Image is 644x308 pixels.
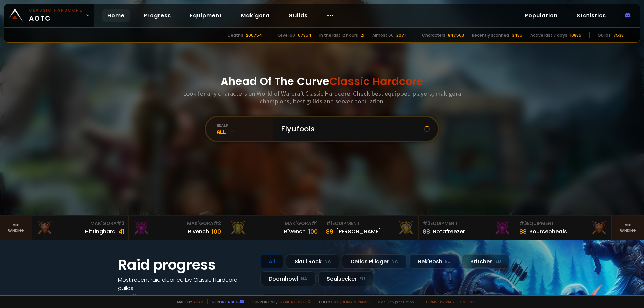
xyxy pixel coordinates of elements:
[409,254,459,269] div: Nek'Rosh
[457,299,475,304] a: Consent
[519,227,527,236] div: 88
[228,32,243,38] div: Deaths
[118,254,252,275] h1: Raid progress
[229,220,318,227] div: Mak'Gora
[298,32,311,38] div: 67354
[519,220,527,227] span: # 3
[221,73,423,89] h1: Ahead Of The Curve
[138,9,176,22] a: Progress
[278,32,295,38] div: Level 60
[359,275,365,282] small: EU
[571,9,611,22] a: Statistics
[118,293,162,300] a: See all progress
[423,220,511,227] div: Equipment
[129,216,225,240] a: Mak'Gora#2Rivench100
[326,227,333,236] div: 89
[445,258,451,265] small: EU
[336,227,381,236] div: [PERSON_NAME]
[212,227,221,236] div: 100
[315,299,370,304] span: Checkout
[29,7,83,13] small: Classic Hardcore
[530,32,567,38] div: Active last 7 days
[440,299,454,304] a: Privacy
[425,299,437,304] a: Terms
[519,9,563,22] a: Population
[423,227,430,236] div: 88
[217,123,273,128] div: realm
[184,9,227,22] a: Equipment
[340,299,370,304] a: [DOMAIN_NAME]
[448,32,464,38] div: 847503
[374,299,414,304] span: v. d752d5 - production
[570,32,581,38] div: 10886
[433,227,465,236] div: Notafreezer
[286,254,339,269] div: Skull Rock
[225,216,322,240] a: Mak'Gora#1Rîvench100
[396,32,406,38] div: 2071
[311,220,318,227] span: # 1
[515,216,612,240] a: #3Equipment88Sourceoheals
[324,258,331,265] small: NA
[284,227,306,236] div: Rîvench
[32,216,129,240] a: Mak'Gora#3Hittinghard41
[598,32,611,38] div: Guilds
[301,275,307,282] small: NA
[613,32,624,38] div: 7538
[391,258,398,265] small: NA
[372,32,394,38] div: Almost 60
[277,299,311,304] a: Buy me a coffee
[235,9,275,22] a: Mak'gora
[462,254,509,269] div: Stitches
[260,254,283,269] div: All
[180,89,464,105] h3: Look for any characters on World of Warcraft Classic Hardcore. Check best equipped players, mak'g...
[612,216,644,240] a: Seeranking
[422,32,445,38] div: Characters
[4,4,94,27] a: Classic HardcoreAOTC
[529,227,567,236] div: Sourceoheals
[193,299,203,304] a: a fan
[248,299,311,304] span: Support me,
[277,117,424,141] input: Search a character...
[326,220,332,227] span: # 1
[283,9,313,22] a: Guilds
[85,227,116,236] div: Hittinghard
[188,227,209,236] div: Rivench
[212,299,238,304] a: Report a bug
[118,275,252,292] h4: Most recent raid cleaned by Classic Hardcore guilds
[217,128,273,135] div: All
[326,220,414,227] div: Equipment
[495,258,501,265] small: EU
[29,7,83,23] span: AOTC
[173,299,203,304] span: Made by
[361,32,364,38] div: 21
[133,220,221,227] div: Mak'Gora
[117,220,124,227] span: # 3
[322,216,419,240] a: #1Equipment89[PERSON_NAME]
[36,220,124,227] div: Mak'Gora
[260,271,316,286] div: Doomhowl
[308,227,318,236] div: 100
[519,220,607,227] div: Equipment
[118,227,124,236] div: 41
[319,32,358,38] div: In the last 12 hours
[472,32,509,38] div: Recently scanned
[246,32,262,38] div: 206754
[342,254,407,269] div: Defias Pillager
[419,216,515,240] a: #2Equipment88Notafreezer
[512,32,522,38] div: 3435
[102,9,130,22] a: Home
[213,220,221,227] span: # 2
[329,74,423,89] span: Classic Hardcore
[423,220,430,227] span: # 2
[318,271,373,286] div: Soulseeker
